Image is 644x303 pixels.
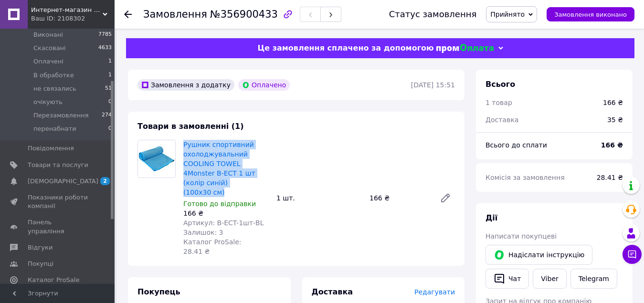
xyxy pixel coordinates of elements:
span: 7785 [98,31,112,39]
span: Всього [486,80,515,89]
span: Це замовлення сплачено за допомогою [257,43,433,52]
div: Ваш ID: 2108302 [31,14,115,23]
button: Замовлення виконано [547,7,634,21]
img: Рушник спортивний охолоджувальний COOLING TOWEL 4Monster B-ECT 1 шт (колір синій) (100x30 см) [138,140,175,178]
span: Показники роботи компанії [28,193,88,210]
time: [DATE] 15:51 [411,81,455,89]
span: Дії [486,213,497,222]
b: 166 ₴ [601,141,623,149]
div: Замовлення з додатку [137,79,234,91]
span: не связались [33,84,76,93]
span: Панель управління [28,218,88,235]
div: Оплачено [238,79,290,91]
span: Артикул: B-ECT-1шт-BL [183,219,264,227]
span: Відгуки [28,243,53,252]
span: Доставка [486,116,518,124]
span: 2 [100,177,110,185]
span: Написати покупцеві [486,232,557,240]
button: Надіслати інструкцію [486,245,592,265]
span: Покупець [137,287,180,296]
span: В обработке [33,71,74,80]
a: Рушник спортивний охолоджувальний COOLING TOWEL 4Monster B-ECT 1 шт (колір синій) (100x30 см) [183,141,255,196]
div: 166 ₴ [366,191,432,205]
span: 274 [102,111,112,120]
span: 1 товар [486,99,512,106]
span: перенабнати [33,125,76,133]
div: 166 ₴ [603,98,623,107]
span: Замовлення [143,9,207,20]
button: Чат [486,269,529,289]
span: Интернет-магазин «SPORT MANIA» [31,6,103,14]
span: Доставка [312,287,353,296]
span: Оплачені [33,57,63,66]
span: Скасовані [33,44,66,52]
div: 1 шт. [273,191,366,205]
span: Комісія за замовлення [486,174,565,181]
span: Товари та послуги [28,161,88,169]
span: Прийнято [490,10,525,18]
span: Перезамовлення [33,111,88,120]
div: 35 ₴ [602,109,629,130]
span: №356900433 [210,9,278,20]
span: Залишок: 3 [183,229,223,236]
span: Виконані [33,31,63,39]
span: 28.41 ₴ [597,174,623,181]
img: evopay logo [436,44,494,53]
span: 51 [105,84,112,93]
span: [DEMOGRAPHIC_DATA] [28,177,98,186]
div: 166 ₴ [183,209,269,218]
span: Готово до відправки [183,200,256,208]
span: Покупці [28,260,53,268]
span: 1 [108,71,112,80]
div: Статус замовлення [389,10,477,19]
span: Редагувати [414,288,455,296]
span: Товари в замовленні (1) [137,122,244,131]
span: Замовлення виконано [554,11,627,18]
button: Чат з покупцем [623,245,642,264]
span: Повідомлення [28,144,74,153]
span: очікують [33,98,63,106]
span: 0 [108,125,112,133]
span: Каталог ProSale [28,276,79,284]
a: Viber [533,269,566,289]
span: 4633 [98,44,112,52]
span: Всього до сплати [486,141,547,149]
a: Редагувати [436,188,455,208]
div: Повернутися назад [124,10,132,19]
span: 0 [108,98,112,106]
span: 1 [108,57,112,66]
span: Каталог ProSale: 28.41 ₴ [183,238,241,255]
a: Telegram [570,269,617,289]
